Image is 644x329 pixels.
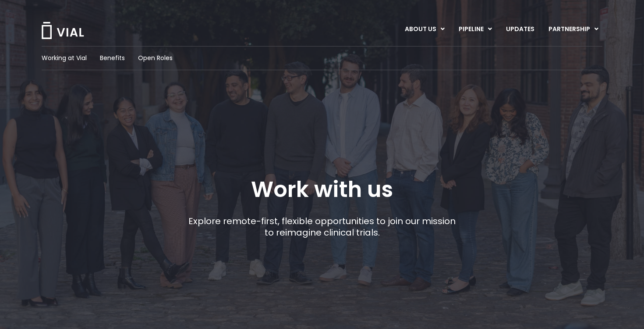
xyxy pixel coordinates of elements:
a: Working at Vial [42,54,87,63]
a: PARTNERSHIPMenu Toggle [541,22,605,37]
a: PIPELINEMenu Toggle [452,22,499,37]
a: ABOUT USMenu Toggle [398,22,451,37]
a: Benefits [100,54,125,63]
img: Vial Logo [41,22,85,39]
a: Open Roles [138,54,173,63]
h1: Work with us [251,177,393,202]
a: UPDATES [499,22,541,37]
p: Explore remote-first, flexible opportunities to join our mission to reimagine clinical trials. [185,215,459,238]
